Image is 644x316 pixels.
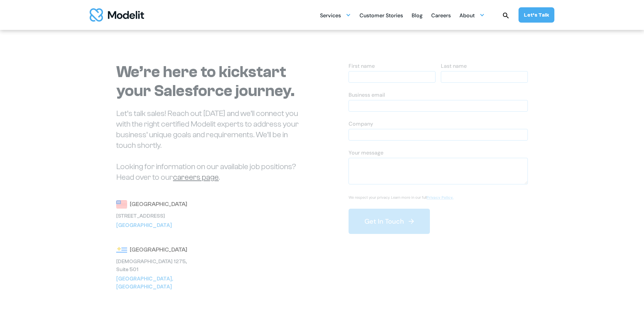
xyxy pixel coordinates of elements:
h1: We’re here to kickstart your Salesforce journey. [116,62,302,100]
div: Let’s Talk [524,11,549,19]
div: [STREET_ADDRESS] [116,212,189,220]
div: About [459,10,475,23]
div: Business email [349,91,528,99]
img: arrow right [407,217,415,225]
div: Services [320,10,341,23]
a: Customer Stories [360,9,403,22]
div: [GEOGRAPHIC_DATA], [GEOGRAPHIC_DATA] [116,275,189,291]
div: Get In Touch [364,217,404,226]
a: Let’s Talk [519,7,554,23]
button: Get In Touch [349,209,430,234]
div: First name [349,62,436,70]
a: Blog [412,9,423,22]
div: Customer Stories [360,10,403,23]
div: Last name [441,62,528,70]
a: home [90,8,144,22]
img: modelit logo [90,8,144,22]
div: Company [349,120,528,128]
div: [GEOGRAPHIC_DATA] [130,200,187,209]
div: Services [320,9,351,22]
div: [GEOGRAPHIC_DATA] [130,245,187,255]
a: Careers [431,9,451,22]
div: [GEOGRAPHIC_DATA] [116,221,189,229]
div: About [459,9,485,22]
p: Let’s talk sales! Reach out [DATE] and we’ll connect you with the right certified Modelit experts... [116,108,302,183]
div: Blog [412,10,423,23]
div: Your message [349,149,528,157]
div: Careers [431,10,451,23]
a: careers page [173,173,219,182]
a: Privacy Policy. [427,195,453,200]
div: [DEMOGRAPHIC_DATA] 1275, Suite 501 [116,258,189,273]
p: We respect your privacy. Learn more in our full [349,195,453,200]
